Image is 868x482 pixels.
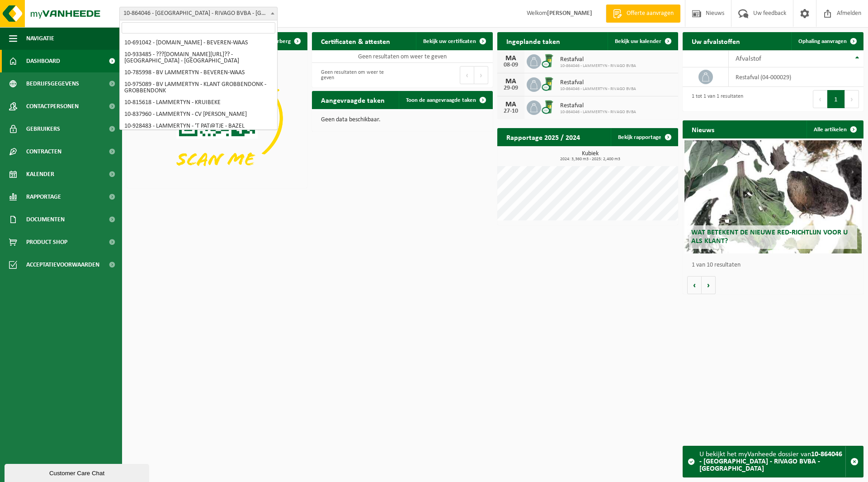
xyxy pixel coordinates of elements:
div: U bekijkt het myVanheede dossier van [699,446,845,477]
span: Wat betekent de nieuwe RED-richtlijn voor u als klant? [691,229,848,245]
h2: Aangevraagde taken [312,91,394,109]
span: 10-864046 - LAMMERTYN - RIVAGO BVBA [560,63,636,69]
a: Offerte aanvragen [606,5,680,23]
td: restafval (04-000029) [729,67,863,87]
iframe: chat widget [5,462,151,482]
span: Kalender [26,163,54,186]
li: 10-933485 - ???[DOMAIN_NAME][URL]?? - [GEOGRAPHIC_DATA] - [GEOGRAPHIC_DATA] [122,49,275,67]
span: Restafval [560,79,636,86]
span: Acceptatievoorwaarden [26,253,99,276]
button: Volgende [702,276,716,294]
a: Ophaling aanvragen [791,32,863,50]
img: WB-0240-CU [541,53,557,68]
h2: Certificaten & attesten [312,32,399,50]
h3: Kubiek [502,151,678,162]
div: MA [502,101,520,108]
li: 10-815618 - LAMMERTYN - KRUIBEKE [122,97,275,109]
li: 10-785998 - BV LAMMERTYN - BEVEREN-WAAS [122,67,275,79]
a: Wat betekent de nieuwe RED-richtlijn voor u als klant? [684,140,862,253]
span: Dashboard [26,50,60,72]
span: 10-864046 - LAMMERTYN - RIVAGO BVBA - DENDERLEEUW [120,7,277,20]
a: Alle artikelen [807,120,863,138]
button: 1 [827,90,845,108]
span: Navigatie [26,27,54,50]
span: Bekijk uw kalender [615,38,661,44]
div: Geen resultaten om weer te geven [316,65,398,85]
div: MA [502,78,520,85]
span: Offerte aanvragen [624,9,676,18]
div: 08-09 [502,62,520,68]
h2: Nieuws [683,120,723,138]
button: Next [845,90,859,108]
div: 1 tot 1 van 1 resultaten [687,89,743,109]
div: 29-09 [502,85,520,91]
span: 2024: 3,360 m3 - 2025: 2,400 m3 [502,157,678,162]
p: 1 van 10 resultaten [692,262,859,268]
div: MA [502,55,520,62]
span: Bekijk uw certificaten [423,38,476,44]
span: Rapportage [26,186,61,208]
li: 10-837960 - LAMMERTYN - CV [PERSON_NAME] [122,109,275,120]
a: Bekijk uw certificaten [416,32,492,50]
img: WB-0240-CU [541,76,557,91]
li: 10-928483 - LAMMERTYN - 'T PAT@TJE - BAZEL [122,120,275,132]
a: Bekijk rapportage [611,128,677,146]
img: WB-0240-CU [541,99,557,115]
button: Previous [460,66,474,84]
button: Vorige [687,276,702,294]
span: Product Shop [26,231,67,253]
span: Documenten [26,208,65,231]
span: Restafval [560,56,636,63]
a: Bekijk uw kalender [608,32,677,50]
span: Afvalstof [736,55,761,62]
h2: Rapportage 2025 / 2024 [497,128,589,146]
p: Geen data beschikbaar. [321,117,484,123]
span: 10-864046 - LAMMERTYN - RIVAGO BVBA [560,110,636,115]
button: Previous [813,90,827,108]
span: Gebruikers [26,118,60,140]
button: Next [474,66,488,84]
h2: Uw afvalstoffen [683,32,749,50]
span: 10-864046 - LAMMERTYN - RIVAGO BVBA - DENDERLEEUW [119,7,278,20]
span: Verberg [271,38,291,44]
span: Toon de aangevraagde taken [406,97,476,103]
strong: 10-864046 - [GEOGRAPHIC_DATA] - RIVAGO BVBA - [GEOGRAPHIC_DATA] [699,451,842,472]
li: 10-975089 - BV LAMMERTYN - KLANT GROBBENDONK - GROBBENDONK [122,79,275,97]
a: Toon de aangevraagde taken [399,91,492,109]
h2: Ingeplande taken [497,32,569,50]
div: 27-10 [502,108,520,115]
span: Contactpersonen [26,95,79,118]
span: Bedrijfsgegevens [26,72,79,95]
li: 10-691042 - [DOMAIN_NAME] - BEVEREN-WAAS [122,37,275,49]
span: Contracten [26,140,61,163]
span: Restafval [560,102,636,110]
span: 10-864046 - LAMMERTYN - RIVAGO BVBA [560,86,636,92]
strong: [PERSON_NAME] [547,10,592,17]
button: Verberg [264,32,307,50]
span: Ophaling aanvragen [798,38,847,44]
td: Geen resultaten om weer te geven [312,50,493,63]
